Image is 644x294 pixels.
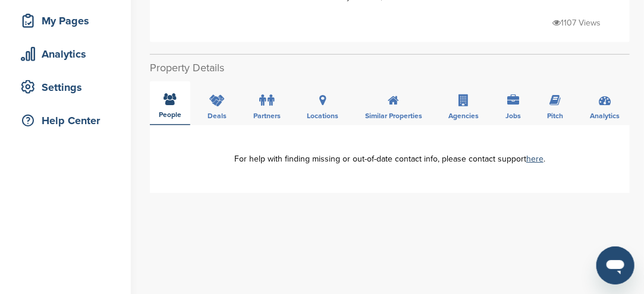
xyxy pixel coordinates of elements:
div: My Pages [18,10,119,31]
iframe: Button to launch messaging window [596,246,634,284]
p: 1107 Views [552,15,601,30]
div: For help with finding missing or out-of-date contact info, please contact support . [168,155,612,163]
a: Analytics [12,40,119,68]
span: People [159,111,181,118]
span: Jobs [505,112,521,119]
h2: Property Details [150,60,630,76]
span: Locations [307,112,339,119]
div: Help Center [18,110,119,131]
span: Partners [253,112,281,119]
a: here [526,154,544,164]
div: Settings [18,77,119,98]
a: Help Center [12,107,119,134]
span: Similar Properties [365,112,422,119]
div: Analytics [18,43,119,65]
a: Settings [12,74,119,101]
a: My Pages [12,7,119,34]
span: Deals [208,112,227,119]
span: Analytics [590,112,620,119]
span: Agencies [449,112,479,119]
span: Pitch [548,112,564,119]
